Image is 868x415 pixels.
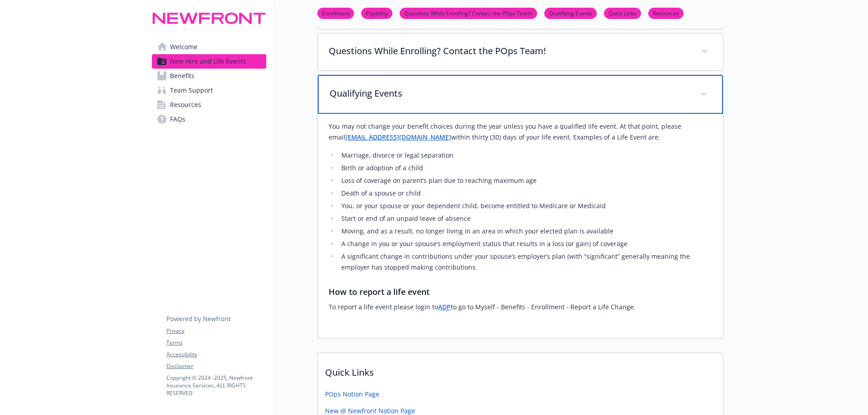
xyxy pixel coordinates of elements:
[152,54,266,69] a: New Hire and Life Events
[170,54,246,69] span: New Hire and Life Events
[339,188,712,199] li: Death of a spouse or child
[166,362,266,370] a: Disclaimer
[166,327,266,335] a: Privacy
[152,83,266,98] a: Team Support
[339,213,712,224] li: Start or end of an unpaid leave of absence
[339,226,712,237] li: Moving, and as a result, no longer living in an area in which your elected plan is available
[330,87,689,100] p: Qualifying Events
[345,133,451,141] a: [EMAIL_ADDRESS][DOMAIN_NAME]
[329,121,712,143] p: You may not change your benefit choices during the year unless you have a qualified life event. A...
[318,33,723,70] div: Questions While Enrolling? Contact the POps Team!
[438,303,451,311] a: ADP
[170,98,201,112] span: Resources
[317,9,354,17] a: Enrollment
[329,302,712,312] p: To report a life event please login to to go to Myself - Benefits - Enrollment - Report a Life Ch...
[170,40,198,54] span: Welcome
[152,69,266,83] a: Benefits
[166,339,266,347] a: Terms
[400,9,537,17] a: Questions While Enrolling? Contact the POps Team!
[318,75,723,114] div: Qualifying Events
[339,238,712,249] li: A change in you or your spouse’s employment status that results in a loss (or gain) of coverage
[170,112,185,126] span: FAQs
[361,9,392,17] a: Eligibility
[152,98,266,112] a: Resources
[329,44,690,58] p: Questions While Enrolling? Contact the POps Team!
[604,9,641,17] a: Quick Links
[170,69,194,83] span: Benefits
[152,40,266,54] a: Welcome
[339,201,712,211] li: You, or your spouse or your dependent child, become entitled to Medicare or Medicaid
[318,114,723,338] div: Qualifying Events
[339,163,712,173] li: Birth or adoption of a child
[339,251,712,273] li: A significant change in contributions under your spouse’s employer’s plan (with “significant” gen...
[648,9,684,17] a: Resources
[544,9,597,17] a: Qualifying Events
[339,175,712,186] li: Loss of coverage on parent’s plan due to reaching maximum age
[166,350,266,359] a: Accessibility
[339,150,712,161] li: Marriage, divorce or legal separation
[329,285,712,298] h3: How to report a life event
[325,389,379,399] a: POps Notion Page
[318,353,723,387] p: Quick Links
[166,374,266,397] p: Copyright © 2024 - 2025 , Newfront Insurance Services, ALL RIGHTS RESERVED
[152,112,266,126] a: FAQs
[170,83,213,98] span: Team Support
